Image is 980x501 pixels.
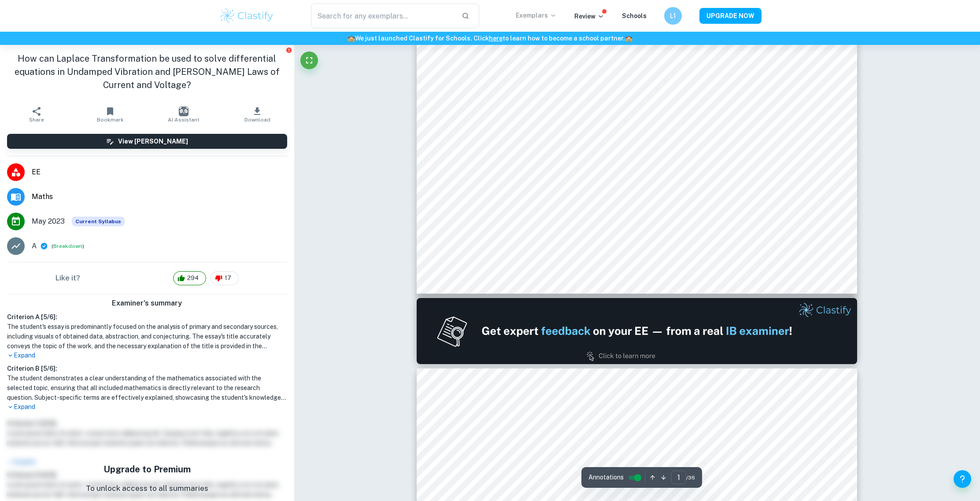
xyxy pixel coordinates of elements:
span: May 2023 [32,216,65,227]
span: Current Syllabus [72,217,125,226]
img: Clastify logo [219,7,275,25]
p: Expand [7,402,287,412]
h6: View [PERSON_NAME] [118,136,188,146]
img: AI Assistant [179,107,189,116]
span: ( ) [52,242,84,250]
button: Download [221,102,294,127]
p: Expand [7,351,287,360]
span: Maths [32,192,287,202]
div: This exemplar is based on the current syllabus. Feel free to refer to it for inspiration/ideas wh... [72,217,125,226]
button: Report issue [286,47,292,53]
p: To unlock access to all summaries [86,483,208,494]
span: 🏫 [625,35,632,42]
p: A [32,241,37,251]
span: / 36 [686,474,695,482]
h6: Like it? [55,273,80,284]
h6: Criterion B [ 5 / 6 ]: [7,364,287,373]
h1: The student's essay is predominantly focused on the analysis of primary and secondary sources, in... [7,322,287,351]
button: AI Assistant [147,102,221,127]
p: Review [574,11,604,21]
span: 🏫 [348,35,355,42]
h6: Criterion A [ 5 / 6 ]: [7,312,287,322]
span: EE [32,167,287,177]
h6: We just launched Clastify for Schools. Click to learn how to become a school partner. [2,33,978,43]
a: here [489,35,503,42]
input: Search for any exemplars... [311,4,455,28]
p: Exemplars [516,11,557,20]
button: UPGRADE NOW [699,8,762,24]
span: Share [29,117,44,123]
img: Ad [417,298,857,364]
h1: How can Laplace Transformation be used to solve differential equations in Undamped Vibration and ... [7,52,287,92]
span: AI Assistant [168,117,200,123]
button: View [PERSON_NAME] [7,134,287,149]
button: Help and Feedback [954,470,971,488]
h6: Examiner's summary [4,298,291,309]
div: 294 [173,271,206,285]
h5: Upgrade to Premium [86,463,208,476]
span: Download [244,117,270,123]
span: 294 [182,274,203,283]
button: Bookmark [74,102,147,127]
button: L1 [664,7,682,25]
span: Annotations [588,473,624,482]
button: Breakdown [53,242,82,250]
h1: The student demonstrates a clear understanding of the mathematics associated with the selected to... [7,373,287,402]
span: 17 [220,274,236,283]
a: Schools [622,12,647,19]
button: Fullscreen [300,52,318,69]
h6: L1 [668,11,678,21]
span: Bookmark [97,117,124,123]
div: 17 [211,271,239,285]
